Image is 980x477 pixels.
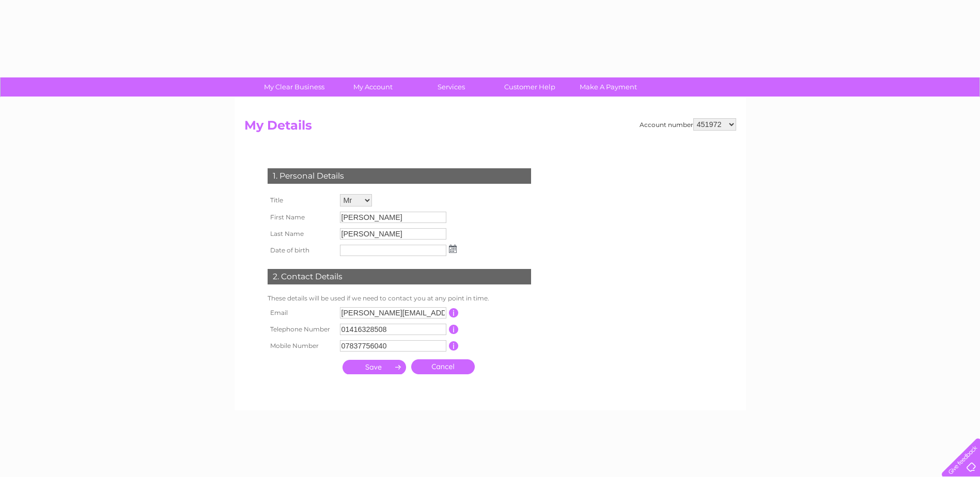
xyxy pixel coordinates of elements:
th: Date of birth [265,242,337,259]
th: Email [265,305,337,321]
a: Services [409,77,494,97]
a: Make A Payment [566,77,651,97]
div: 2. Contact Details [268,269,531,284]
a: My Clear Business [252,77,337,97]
div: Account number [640,118,736,131]
a: Customer Help [487,77,572,97]
input: Submit [343,360,406,374]
th: Mobile Number [265,338,337,354]
div: 1. Personal Details [268,168,531,184]
td: These details will be used if we need to contact you at any point in time. [265,292,534,305]
img: ... [449,245,457,253]
h2: My Details [244,118,736,138]
input: Information [449,325,459,334]
a: My Account [330,77,415,97]
input: Information [449,341,459,351]
th: First Name [265,209,337,226]
th: Telephone Number [265,321,337,338]
a: Cancel [411,359,475,374]
th: Title [265,192,337,209]
input: Information [449,308,459,317]
th: Last Name [265,226,337,242]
